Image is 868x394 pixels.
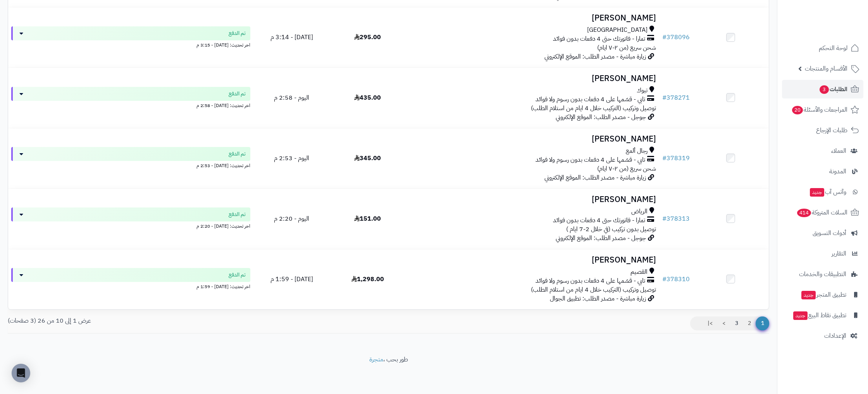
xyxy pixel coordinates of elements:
[662,214,666,223] span: #
[229,29,246,37] span: تم الدفع
[805,63,847,74] span: الأقسام والمنتجات
[409,135,656,143] h3: [PERSON_NAME]
[229,211,246,218] span: تم الدفع
[743,316,756,330] a: 2
[782,306,863,325] a: تطبيق نقاط البيعجديد
[810,188,824,197] span: جديد
[831,145,846,156] span: العملاء
[819,84,847,95] span: الطلبات
[799,269,846,280] span: التطبيقات والخدمات
[662,93,666,102] span: #
[782,121,863,140] a: طلبات الإرجاع
[229,150,246,158] span: تم الدفع
[587,26,648,35] span: [GEOGRAPHIC_DATA]
[662,154,666,163] span: #
[820,85,829,94] span: 3
[782,244,863,263] a: التقارير
[730,316,743,330] a: 3
[792,106,803,114] span: 20
[782,142,863,160] a: العملاء
[782,224,863,242] a: أدوات التسويق
[556,233,646,243] span: جوجل - مصدر الطلب: الموقع الإلكتروني
[819,43,847,54] span: لوحة التحكم
[566,225,656,234] span: توصيل بدون تركيب (في خلال 2-7 ايام )
[797,209,811,217] span: 414
[782,285,863,304] a: تطبيق المتجرجديد
[11,40,250,48] div: اخر تحديث: [DATE] - 3:15 م
[536,276,645,285] span: تابي - قسّمها على 4 دفعات بدون رسوم ولا فوائد
[782,162,863,181] a: المدونة
[816,125,847,136] span: طلبات الإرجاع
[631,207,648,216] span: الرياض
[792,310,846,321] span: تطبيق نقاط البيع
[409,14,656,22] h3: [PERSON_NAME]
[626,147,648,156] span: رجال ألمع
[369,355,383,364] a: متجرة
[782,203,863,222] a: السلات المتروكة414
[544,52,646,61] span: زيارة مباشرة - مصدر الطلب: الموقع الإلكتروني
[536,156,645,164] span: تابي - قسّمها على 4 دفعات بدون رسوم ولا فوائد
[409,256,656,264] h3: [PERSON_NAME]
[796,207,847,218] span: السلات المتروكة
[703,316,718,330] a: >|
[11,161,250,169] div: اخر تحديث: [DATE] - 2:53 م
[829,166,846,177] span: المدونة
[409,74,656,83] h3: [PERSON_NAME]
[354,214,381,223] span: 151.00
[597,43,656,52] span: شحن سريع (من ٢-٧ ايام)
[597,164,656,173] span: شحن سريع (من ٢-٧ ايام)
[553,35,645,43] span: تمارا - فاتورتك حتى 4 دفعات بدون فوائد
[756,316,769,330] span: 1
[274,154,309,163] span: اليوم - 2:53 م
[662,33,666,42] span: #
[550,294,646,303] span: زيارة مباشرة - مصدر الطلب: تطبيق الجوال
[229,90,246,98] span: تم الدفع
[274,214,309,223] span: اليوم - 2:20 م
[782,80,863,98] a: الطلبات3
[801,289,846,300] span: تطبيق المتجر
[782,39,863,57] a: لوحة التحكم
[11,101,250,109] div: اخر تحديث: [DATE] - 2:58 م
[832,248,846,259] span: التقارير
[809,187,846,197] span: وآتس آب
[630,268,648,276] span: القصيم
[2,316,389,325] div: عرض 1 إلى 10 من 26 (3 صفحات)
[351,275,384,284] span: 1,298.00
[12,364,30,382] div: Open Intercom Messenger
[556,112,646,122] span: جوجل - مصدر الطلب: الموقع الإلكتروني
[662,33,690,42] a: #378096
[274,93,309,102] span: اليوم - 2:58 م
[791,104,847,115] span: المراجعات والأسئلة
[531,285,656,294] span: توصيل وتركيب (التركيب خلال 4 ايام من استلام الطلب)
[637,86,648,95] span: تبوك
[824,330,846,341] span: الإعدادات
[801,291,816,299] span: جديد
[793,311,808,320] span: جديد
[813,228,846,238] span: أدوات التسويق
[354,93,381,102] span: 435.00
[782,327,863,345] a: الإعدادات
[662,154,690,163] a: #378319
[11,221,250,230] div: اخر تحديث: [DATE] - 2:20 م
[782,265,863,283] a: التطبيقات والخدمات
[11,282,250,290] div: اخر تحديث: [DATE] - 1:59 م
[354,33,381,42] span: 295.00
[544,173,646,182] span: زيارة مباشرة - مصدر الطلب: الموقع الإلكتروني
[531,104,656,113] span: توصيل وتركيب (التركيب خلال 4 ايام من استلام الطلب)
[662,93,690,102] a: #378271
[782,183,863,201] a: وآتس آبجديد
[409,195,656,204] h3: [PERSON_NAME]
[270,33,313,42] span: [DATE] - 3:14 م
[354,154,381,163] span: 345.00
[782,100,863,119] a: المراجعات والأسئلة20
[553,216,645,225] span: تمارا - فاتورتك حتى 4 دفعات بدون فوائد
[270,275,313,284] span: [DATE] - 1:59 م
[662,214,690,223] a: #378313
[536,95,645,104] span: تابي - قسّمها على 4 دفعات بدون رسوم ولا فوائد
[662,275,666,284] span: #
[662,275,690,284] a: #378310
[229,271,246,279] span: تم الدفع
[717,316,730,330] a: >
